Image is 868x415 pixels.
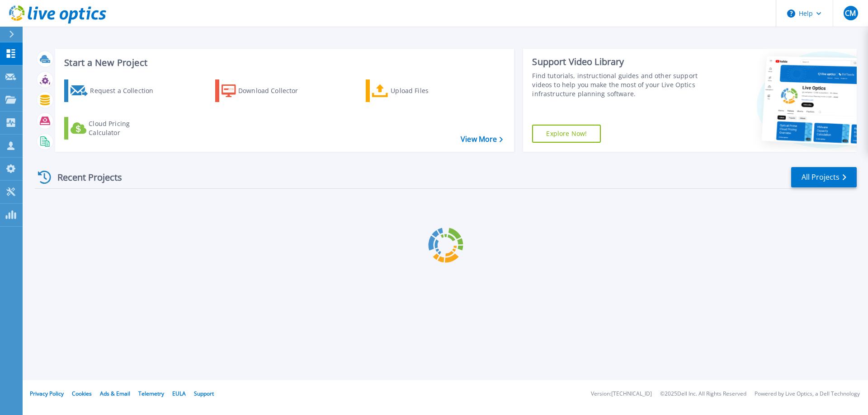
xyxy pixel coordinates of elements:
a: Upload Files [366,79,467,102]
a: Download Collector [215,79,316,102]
a: Privacy Policy [30,390,64,397]
a: Support [194,390,214,397]
a: View More [461,135,503,144]
div: Request a Collection [90,82,162,100]
a: Ads & Email [100,390,130,397]
a: Request a Collection [64,79,165,102]
div: Cloud Pricing Calculator [89,119,161,137]
a: Explore Now! [532,125,601,143]
div: Download Collector [238,82,311,100]
a: EULA [172,390,186,397]
div: Upload Files [391,82,463,100]
div: Support Video Library [532,56,702,68]
div: Find tutorials, instructional guides and other support videos to help you make the most of your L... [532,71,702,98]
div: Recent Projects [35,166,134,188]
h3: Start a New Project [64,58,503,68]
li: Powered by Live Optics, a Dell Technology [755,391,860,397]
span: CM [845,9,856,17]
a: Cookies [72,390,92,397]
li: © 2025 Dell Inc. All Rights Reserved [660,391,746,397]
a: Cloud Pricing Calculator [64,117,165,140]
a: All Projects [791,167,857,187]
a: Telemetry [138,390,164,397]
li: Version: [TECHNICAL_ID] [591,391,652,397]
